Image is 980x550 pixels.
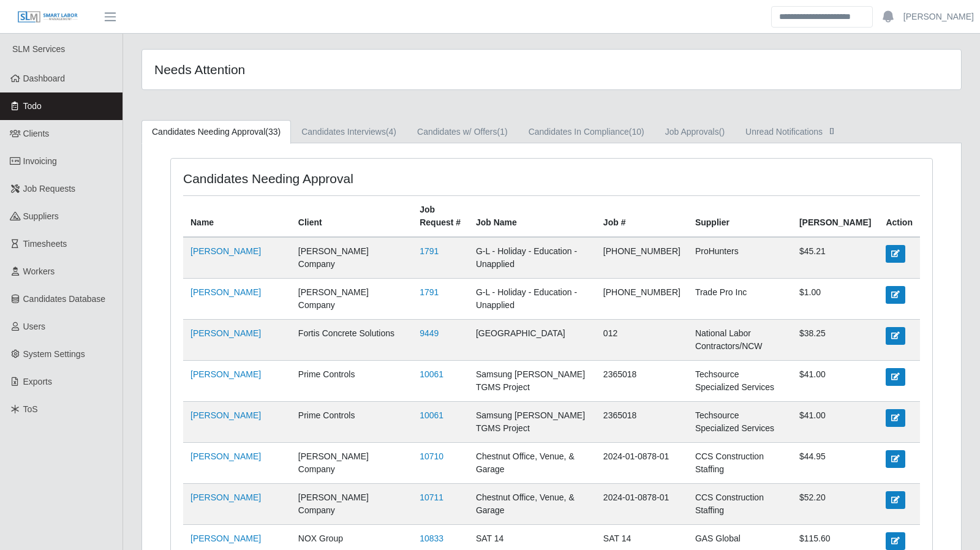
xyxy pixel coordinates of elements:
[688,402,792,443] td: Techsource Specialized Services
[596,279,688,320] td: [PHONE_NUMBER]
[903,10,974,23] a: [PERSON_NAME]
[497,127,508,137] span: (1)
[420,369,443,379] a: 10061
[190,328,261,338] a: [PERSON_NAME]
[291,120,407,144] a: Candidates Interviews
[291,484,412,525] td: [PERSON_NAME] Company
[190,533,261,543] a: [PERSON_NAME]
[23,101,42,111] span: Todo
[420,451,443,461] a: 10710
[291,361,412,402] td: Prime Controls
[265,127,281,137] span: (33)
[596,361,688,402] td: 2365018
[291,279,412,320] td: [PERSON_NAME] Company
[190,246,261,256] a: [PERSON_NAME]
[291,443,412,484] td: [PERSON_NAME] Company
[291,402,412,443] td: Prime Controls
[291,237,412,279] td: [PERSON_NAME] Company
[688,279,792,320] td: Trade Pro Inc
[469,237,596,279] td: G-L - Holiday - Education - Unapplied
[688,443,792,484] td: CCS Construction Staffing
[771,6,873,28] input: Search
[792,361,878,402] td: $41.00
[23,184,76,194] span: Job Requests
[23,129,50,138] span: Clients
[792,237,878,279] td: $45.21
[190,492,261,502] a: [PERSON_NAME]
[688,361,792,402] td: Techsource Specialized Services
[596,484,688,525] td: 2024-01-0878-01
[469,196,596,238] th: Job Name
[735,120,848,144] a: Unread Notifications
[826,126,838,135] span: []
[688,196,792,238] th: Supplier
[688,320,792,361] td: National Labor Contractors/NCW
[23,266,55,276] span: Workers
[469,443,596,484] td: Chestnut Office, Venue, & Garage
[792,484,878,525] td: $52.20
[154,62,475,77] h4: Needs Attention
[190,369,261,379] a: [PERSON_NAME]
[23,404,38,414] span: ToS
[190,451,261,461] a: [PERSON_NAME]
[291,196,412,238] th: Client
[469,279,596,320] td: G-L - Holiday - Education - Unapplied
[469,361,596,402] td: Samsung [PERSON_NAME] TGMS Project
[792,320,878,361] td: $38.25
[420,328,439,338] a: 9449
[183,196,291,238] th: Name
[17,10,78,24] img: SLM Logo
[407,120,518,144] a: Candidates w/ Offers
[141,120,291,144] a: Candidates Needing Approval
[12,44,65,54] span: SLM Services
[469,484,596,525] td: Chestnut Office, Venue, & Garage
[420,492,443,502] a: 10711
[190,287,261,297] a: [PERSON_NAME]
[792,279,878,320] td: $1.00
[596,320,688,361] td: 012
[183,171,480,186] h4: Candidates Needing Approval
[386,127,396,137] span: (4)
[420,533,443,543] a: 10833
[23,349,85,359] span: System Settings
[23,73,66,83] span: Dashboard
[792,402,878,443] td: $41.00
[792,443,878,484] td: $44.95
[420,287,439,297] a: 1791
[655,120,735,144] a: Job Approvals
[792,196,878,238] th: [PERSON_NAME]
[190,410,261,420] a: [PERSON_NAME]
[469,320,596,361] td: [GEOGRAPHIC_DATA]
[688,484,792,525] td: CCS Construction Staffing
[23,294,106,304] span: Candidates Database
[719,127,725,137] span: ()
[23,322,46,331] span: Users
[596,402,688,443] td: 2365018
[596,196,688,238] th: Job #
[688,237,792,279] td: ProHunters
[878,196,920,238] th: Action
[412,196,469,238] th: Job Request #
[596,237,688,279] td: [PHONE_NUMBER]
[23,239,67,249] span: Timesheets
[23,377,52,386] span: Exports
[420,246,439,256] a: 1791
[596,443,688,484] td: 2024-01-0878-01
[518,120,655,144] a: Candidates In Compliance
[23,156,57,166] span: Invoicing
[420,410,443,420] a: 10061
[469,402,596,443] td: Samsung [PERSON_NAME] TGMS Project
[629,127,644,137] span: (10)
[23,211,59,221] span: Suppliers
[291,320,412,361] td: Fortis Concrete Solutions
